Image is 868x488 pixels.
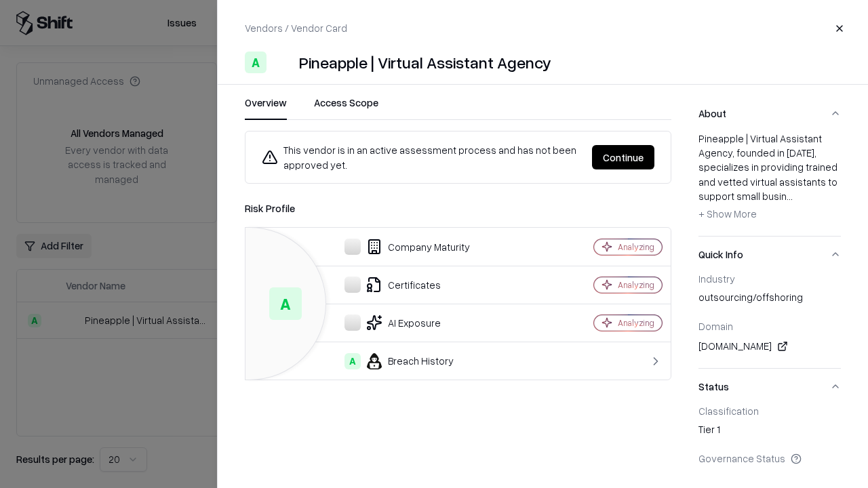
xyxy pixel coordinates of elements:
div: Governance Status [698,452,841,464]
div: Pineapple | Virtual Assistant Agency [299,52,551,73]
div: outsourcing/offshoring [698,290,841,309]
div: Certificates [256,277,547,293]
div: A [344,353,361,369]
div: Domain [698,320,841,332]
img: Pineapple | Virtual Assistant Agency [272,52,294,73]
div: Breach History [256,353,547,369]
button: Access Scope [314,96,378,120]
div: Analyzing [618,241,654,253]
button: Overview [245,96,287,120]
div: Company Maturity [256,239,547,255]
div: About [698,131,841,236]
div: A [245,52,267,73]
button: + Show More [698,203,757,225]
div: Analyzing [618,279,654,291]
div: Industry [698,272,841,285]
div: Pineapple | Virtual Assistant Agency, founded in [DATE], specializes in providing trained and vet... [698,131,841,225]
div: AI Exposure [256,314,547,331]
div: This vendor is in an active assessment process and has not been approved yet. [262,142,581,172]
button: About [698,96,841,131]
div: [DOMAIN_NAME] [698,338,841,354]
div: Classification [698,405,841,417]
button: Quick Info [698,237,841,272]
button: Continue [592,145,654,169]
span: ... [787,190,793,202]
div: A [269,287,302,320]
button: Status [698,369,841,405]
div: Quick Info [698,272,841,368]
div: Analyzing [618,317,654,329]
span: + Show More [698,207,757,220]
p: Vendors / Vendor Card [245,21,347,35]
div: Risk Profile [245,200,671,216]
div: Tier 1 [698,422,841,441]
